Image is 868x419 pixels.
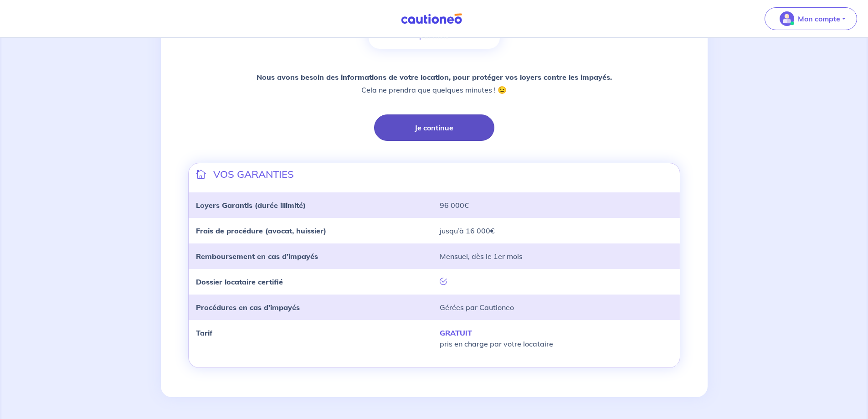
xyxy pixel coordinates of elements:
p: Cela ne prendra que quelques minutes ! 😉 [257,71,612,96]
p: Gérées par Cautioneo [440,302,673,313]
strong: Remboursement en cas d’impayés [196,252,318,261]
strong: Tarif [196,328,212,337]
p: Mensuel, dès le 1er mois [440,251,673,262]
strong: GRATUIT [440,328,472,337]
button: Je continue [374,114,494,141]
strong: Procédures en cas d’impayés [196,303,300,312]
img: illu_account_valid_menu.svg [780,11,794,26]
strong: Nous avons besoin des informations de votre location, pour protéger vos loyers contre les impayés. [257,72,612,82]
p: 96 000€ [440,200,673,211]
p: VOS GARANTIES [213,167,294,181]
p: pris en charge par votre locataire [440,327,673,349]
img: tab_domain_overview_orange.svg [37,53,44,60]
img: logo_orange.svg [15,15,22,22]
img: website_grey.svg [15,24,22,31]
div: v 4.0.25 [26,15,45,22]
strong: Frais de procédure (avocat, huissier) [196,226,326,235]
p: Mon compte [798,13,840,24]
div: Domaine: [DOMAIN_NAME] [24,24,103,31]
img: tab_keywords_by_traffic_grey.svg [103,53,111,60]
div: Domaine [47,54,70,60]
div: Mots-clés [113,54,139,60]
p: jusqu’à 16 000€ [440,225,673,236]
strong: Loyers Garantis (durée illimité) [196,201,306,210]
img: Cautioneo [397,13,466,25]
button: illu_account_valid_menu.svgMon compte [765,7,857,30]
strong: Dossier locataire certifié [196,277,283,286]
